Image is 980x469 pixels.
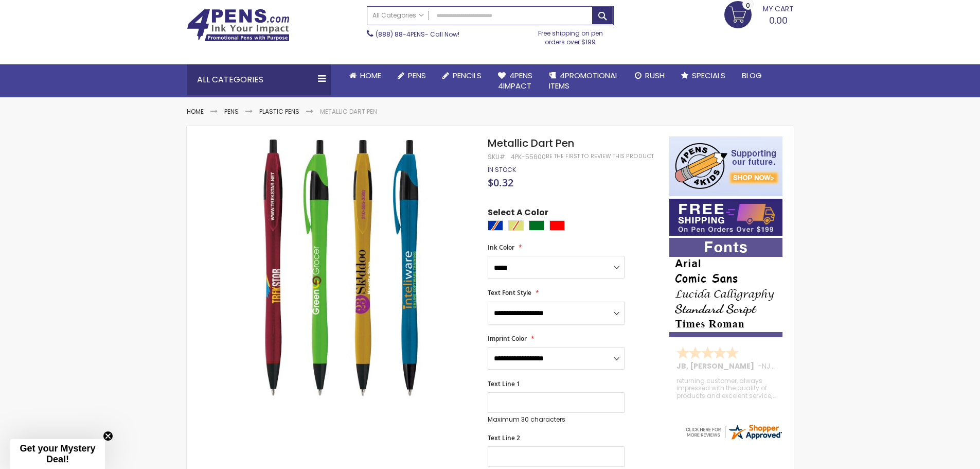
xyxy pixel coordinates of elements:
button: Close teaser [103,431,113,441]
span: Ink Color [488,243,514,252]
p: Maximum 30 characters [488,415,625,424]
span: $0.32 [488,176,513,189]
span: Home [360,70,381,81]
div: returning customer, always impressed with the quality of products and excelent service, will retu... [676,377,776,399]
span: Pencils [453,70,482,81]
img: 4pens 4 kids [669,136,782,196]
a: Blog [734,64,770,87]
a: 4Pens4impact [490,64,541,98]
span: Text Line 2 [488,433,520,442]
a: Specials [673,64,734,87]
span: - Call Now! [376,30,459,39]
img: font-personalization-examples [669,238,782,337]
span: 0 [746,1,750,10]
span: Blog [742,70,762,81]
span: Metallic Dart Pen [488,136,574,150]
span: Pens [408,70,426,81]
a: 4pens.com certificate URL [684,435,783,443]
div: Availability [488,166,516,174]
span: Imprint Color [488,334,527,343]
a: 4PROMOTIONALITEMS [541,64,627,98]
a: Plastic Pens [259,107,299,116]
img: Metallic Dart Pen [207,135,474,403]
span: 0.00 [769,14,788,27]
div: All Categories [187,64,331,95]
a: Pens [224,107,239,116]
li: Metallic Dart Pen [320,108,377,116]
div: Get your Mystery Deal!Close teaser [10,439,105,469]
div: Free shipping on pen orders over $199 [527,25,614,46]
img: 4pens.com widget logo [684,423,783,441]
a: Be the first to review this product [546,152,654,160]
div: 4PK-55600 [511,153,546,161]
a: All Categories [367,7,429,24]
span: Specials [692,70,725,81]
a: (888) 88-4PENS [376,30,425,39]
a: Home [341,64,389,87]
a: Home [187,107,204,116]
div: Green [529,220,544,231]
span: In stock [488,165,516,174]
span: JB, [PERSON_NAME] [676,361,758,371]
img: Free shipping on orders over $199 [669,199,782,236]
span: Rush [645,70,665,81]
span: Text Line 1 [488,379,520,388]
strong: SKU [488,152,507,161]
a: Pencils [434,64,490,87]
div: Red [549,220,565,231]
span: All Categories [372,11,424,20]
span: NJ [762,361,775,371]
span: 4PROMOTIONAL ITEMS [549,70,618,91]
span: - , [758,361,847,371]
span: Get your Mystery Deal! [20,443,95,464]
a: Pens [389,64,434,87]
span: Text Font Style [488,288,531,297]
img: 4Pens Custom Pens and Promotional Products [187,9,290,42]
a: Rush [627,64,673,87]
span: Select A Color [488,207,548,221]
a: 0.00 0 [724,1,794,27]
span: 4Pens 4impact [498,70,532,91]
